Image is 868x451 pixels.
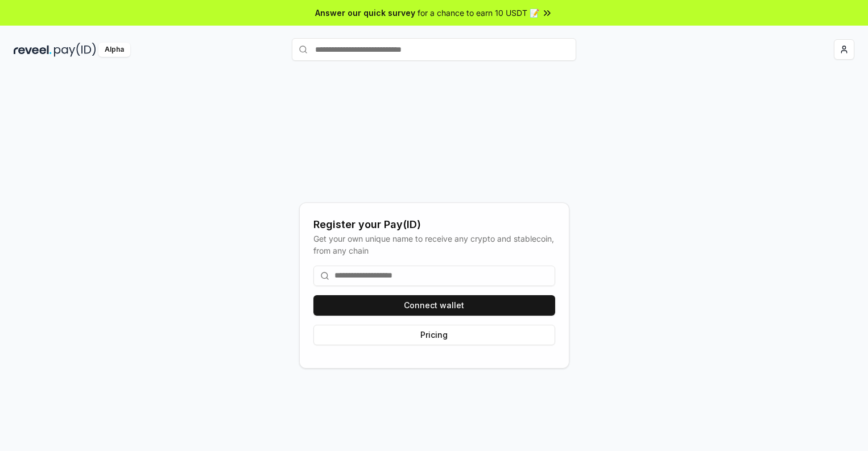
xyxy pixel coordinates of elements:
div: Register your Pay(ID) [313,217,555,233]
img: reveel_dark [14,43,52,57]
button: Connect wallet [313,295,555,316]
span: Answer our quick survey [315,7,415,19]
div: Get your own unique name to receive any crypto and stablecoin, from any chain [313,233,555,256]
div: Alpha [98,43,130,57]
span: for a chance to earn 10 USDT 📝 [418,7,539,19]
img: pay_id [54,43,96,57]
button: Pricing [313,325,555,345]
